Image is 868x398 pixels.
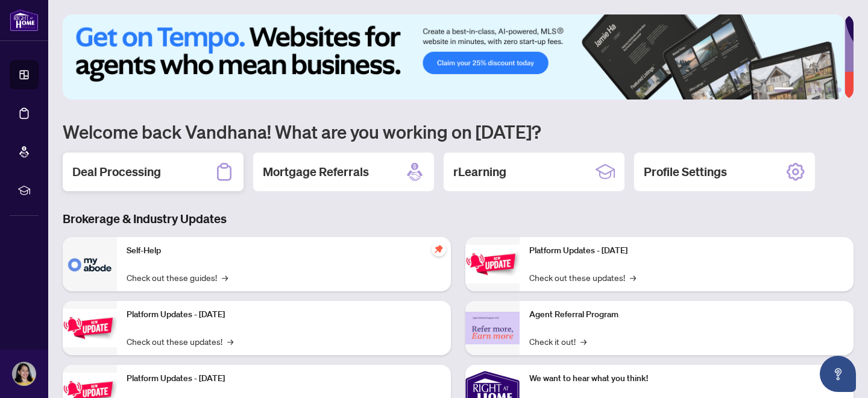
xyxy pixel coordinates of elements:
[529,271,636,284] a: Check out these updates!→
[529,308,844,321] p: Agent Referral Program
[432,242,446,256] span: pushpin
[644,163,727,180] h2: Profile Settings
[817,87,822,92] button: 4
[808,87,813,92] button: 3
[529,335,587,348] a: Check it out!→
[837,87,841,92] button: 6
[127,372,441,385] p: Platform Updates - [DATE]
[774,87,793,92] button: 1
[72,163,161,180] h2: Deal Processing
[63,14,844,99] img: Slide 0
[630,271,636,284] span: →
[10,9,39,31] img: logo
[453,163,506,180] h2: rLearning
[222,271,228,284] span: →
[63,309,117,347] img: Platform Updates - September 16, 2025
[127,308,441,321] p: Platform Updates - [DATE]
[13,362,36,385] img: Profile Icon
[827,87,832,92] button: 5
[529,244,844,257] p: Platform Updates - [DATE]
[465,312,520,345] img: Agent Referral Program
[465,245,520,283] img: Platform Updates - June 23, 2025
[63,120,854,143] h1: Welcome back Vandhana! What are you working on [DATE]?
[63,237,117,291] img: Self-Help
[820,356,856,392] button: Open asap
[580,335,587,348] span: →
[529,372,844,385] p: We want to hear what you think!
[127,244,441,257] p: Self-Help
[63,210,854,227] h3: Brokerage & Industry Updates
[127,335,233,348] a: Check out these updates!→
[263,163,369,180] h2: Mortgage Referrals
[227,335,233,348] span: →
[127,271,228,284] a: Check out these guides!→
[798,87,803,92] button: 2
